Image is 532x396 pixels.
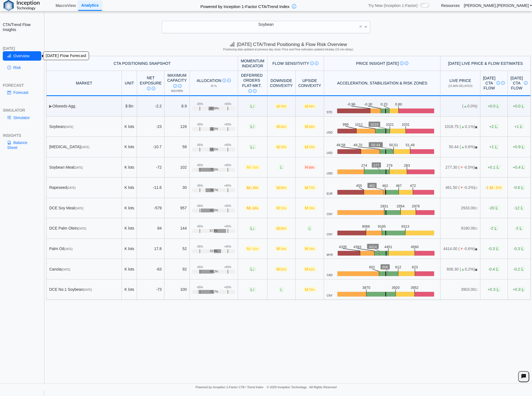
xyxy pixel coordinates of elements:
[520,145,525,149] span: L
[224,266,231,269] div: +65%
[303,246,316,251] span: M
[275,226,288,231] span: M
[47,48,530,51] h5: Positioning data updated at previous day close; Price and Flow estimates updated intraday (15-min...
[3,51,41,61] a: Overview
[411,245,419,249] text: 4560
[197,164,203,167] div: -65%
[122,178,137,198] td: K lots
[46,96,122,117] td: Oilseeds Agg.
[230,42,347,47] span: [DATE] CTA/Trend Positioning & Flow Risk Overview
[253,248,258,251] span: 55%
[489,205,499,210] span: -20
[46,56,238,71] th: CTA Positioning Snapshot
[309,105,315,108] span: 86%
[380,204,388,208] text: 2931
[164,137,189,157] td: 58
[250,185,252,190] span: ↓
[249,124,256,129] span: L
[520,246,525,251] span: L
[3,108,41,113] div: SIMULATOR
[164,259,189,279] td: 92
[496,81,500,85] img: Info
[309,146,315,149] span: 75%
[122,71,137,96] th: Unit
[371,123,379,127] text: 1019
[489,145,499,149] span: +1
[197,225,203,228] div: -65%
[209,107,219,110] span: -24.49%
[152,87,155,90] img: Read More
[520,185,525,190] span: L
[475,207,477,210] span: NO FEED: Live data feed not provided for this market.
[43,52,89,60] div: [DATE] Flow Forecast
[460,165,463,169] span: ▼
[49,124,119,129] div: Soybean
[65,125,73,128] span: [DATE]
[384,245,392,249] text: 4451
[382,184,388,188] text: 462
[368,3,418,8] span: Try New (Inception 1-Factor)
[49,246,119,251] div: Palm Oil
[49,226,119,231] div: DCE Palm Olein
[137,96,164,117] td: -2.2
[171,89,183,92] span: Max/Min
[324,71,440,96] th: Acceleration, Stabilisation & Risk Zones
[488,246,500,251] span: -0.3
[303,185,316,190] span: M
[396,184,402,188] text: 467
[405,61,408,65] img: Read More
[494,145,499,149] span: L
[412,204,420,208] text: 2976
[309,186,315,189] span: 77%
[164,218,189,239] td: 144
[464,3,532,8] a: [PERSON_NAME].[PERSON_NAME]
[224,102,231,106] div: +65%
[475,186,477,189] span: NO FEED: Live data feed not provided for this market.
[281,146,286,149] span: 78%
[241,73,263,93] div: Deferred Orders FLAT-MKT.
[49,104,52,108] span: ▶
[493,226,498,231] span: L
[275,246,288,251] span: M
[397,204,405,208] text: 2954
[310,61,314,65] img: Info
[122,239,137,259] td: K lots
[392,286,400,290] text: 3920
[494,205,499,210] span: L
[440,157,480,178] td: 277.30 ( -0.5%)
[137,117,164,137] td: -23
[250,165,252,169] span: ↑
[440,198,480,218] td: 2933.00
[440,71,480,96] th: Live Price
[495,104,500,109] span: L
[327,111,332,114] span: STD
[49,185,119,190] div: Rapeseed
[137,218,164,239] td: 84
[402,123,410,127] text: 1031
[253,267,255,271] span: ↓
[520,205,525,210] span: L
[197,266,203,269] div: -65%
[475,227,477,230] span: NO FEED: Live data feed not provided for this market.
[461,124,465,129] span: ▲
[307,226,312,231] span: L
[513,104,525,109] span: +0.0
[475,268,477,271] span: OPEN: Market session is currently open.
[396,265,401,269] text: 612
[520,104,525,109] span: L
[192,78,235,83] div: Allocation
[356,184,362,188] text: 455
[400,61,404,65] img: Info
[227,79,231,82] img: Read More
[440,117,480,137] td: 1018.75 ( 0.1%)
[336,143,345,147] text: 48.58
[363,286,371,290] text: 3870
[389,143,398,147] text: 50.51
[518,226,523,231] span: L
[378,225,386,229] text: 9165
[137,137,164,157] td: -10.7
[475,146,477,149] span: OPEN: Market session is currently open.
[404,163,410,168] text: 283
[488,104,500,109] span: +0.0
[209,168,218,171] span: -70.5%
